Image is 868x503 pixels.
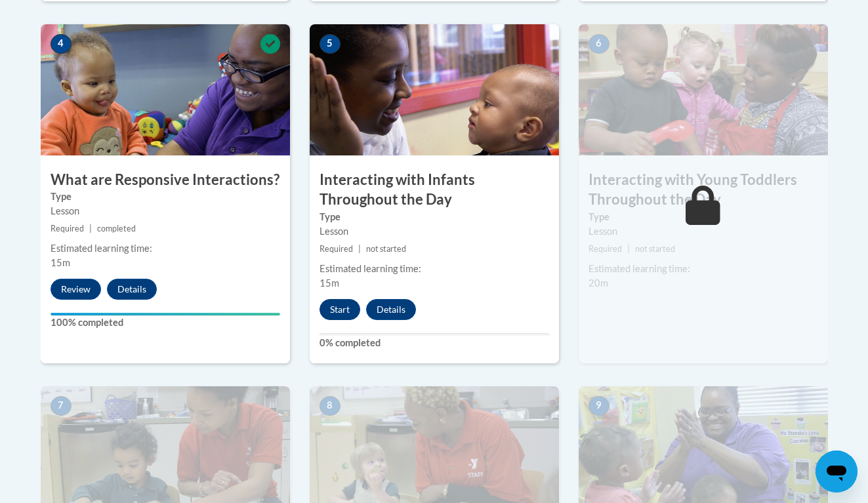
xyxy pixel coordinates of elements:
span: 4 [51,34,72,54]
img: Course Image [41,24,290,155]
button: Start [320,299,360,320]
span: | [627,244,630,254]
div: Lesson [320,224,549,239]
div: Lesson [51,204,280,218]
label: 100% completed [51,315,280,330]
span: 5 [320,34,341,54]
img: Course Image [310,24,559,155]
img: Course Image [579,24,828,155]
span: 8 [320,396,341,416]
span: 15m [320,277,339,289]
div: Estimated learning time: [589,262,818,276]
span: not started [635,244,675,254]
div: Lesson [589,224,818,239]
button: Details [366,299,416,320]
h3: Interacting with Infants Throughout the Day [310,170,559,211]
div: Your progress [51,313,280,315]
span: Required [589,244,622,254]
h3: What are Responsive Interactions? [41,170,290,190]
div: Estimated learning time: [51,241,280,256]
label: Type [320,210,549,224]
span: 20m [589,277,608,289]
button: Review [51,279,101,300]
span: not started [366,244,406,254]
span: Required [51,224,84,233]
span: 9 [589,396,610,416]
button: Details [107,279,157,300]
span: Required [320,244,353,254]
label: Type [51,190,280,204]
label: Type [589,210,818,224]
span: 7 [51,396,72,416]
span: | [89,224,92,233]
span: completed [97,224,136,233]
span: | [358,244,361,254]
span: 15m [51,257,70,268]
span: 6 [589,34,610,54]
iframe: Button to launch messaging window [816,451,858,493]
label: 0% completed [320,336,549,350]
h3: Interacting with Young Toddlers Throughout the Day [579,170,828,211]
div: Estimated learning time: [320,262,549,276]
